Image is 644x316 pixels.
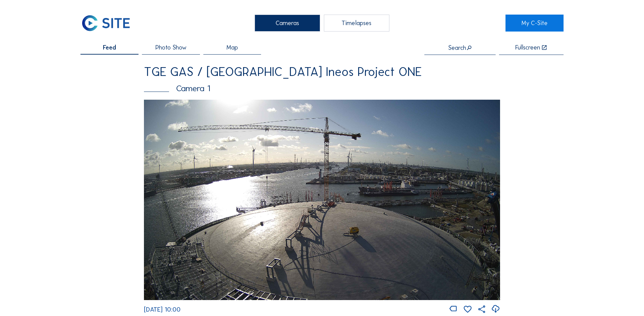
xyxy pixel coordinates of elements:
[155,44,186,51] span: Photo Show
[505,15,564,32] a: My C-Site
[103,44,116,51] span: Feed
[324,15,389,32] div: Timelapses
[226,44,238,51] span: Map
[144,306,181,313] span: [DATE] 10:00
[80,15,131,32] img: C-SITE Logo
[144,84,500,93] div: Camera 1
[80,15,139,32] a: C-SITE Logo
[144,100,500,300] img: Image
[515,44,540,51] div: Fullscreen
[144,66,500,78] div: TGE GAS / [GEOGRAPHIC_DATA] Ineos Project ONE
[255,15,320,32] div: Cameras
